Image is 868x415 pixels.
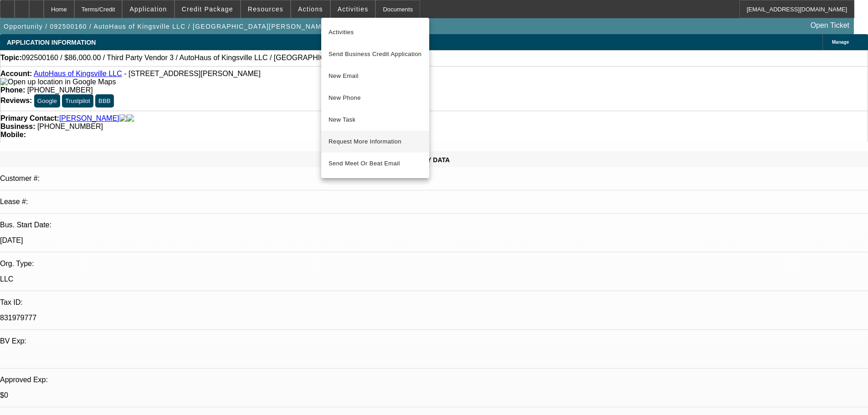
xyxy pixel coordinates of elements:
span: Activities [329,27,422,38]
span: Send Meet Or Beat Email [329,158,422,169]
span: New Phone [329,92,422,103]
span: New Task [329,114,422,125]
span: Send Business Credit Application [329,49,422,60]
span: New Email [329,71,422,82]
span: Request More Information [329,136,422,147]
